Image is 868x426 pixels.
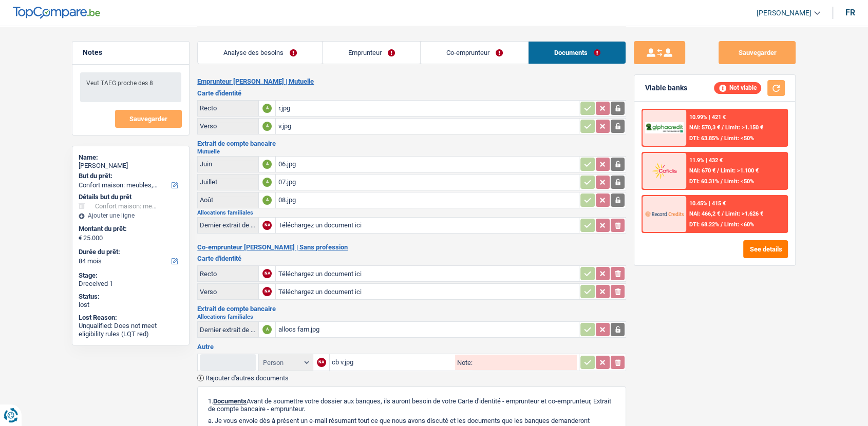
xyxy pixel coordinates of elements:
span: NAI: 466,2 € [689,210,720,217]
span: / [722,210,724,217]
div: A [262,122,272,131]
div: Juillet [200,178,256,186]
div: Verso [200,122,256,130]
span: DTI: 60.31% [689,178,719,185]
div: NA [262,287,272,296]
h3: Autre [197,343,626,350]
div: 08.jpg [278,192,577,208]
div: [PERSON_NAME] [79,162,183,170]
h2: Allocations familiales [197,314,626,320]
h2: Emprunteur [PERSON_NAME] | Mutuelle [197,78,626,86]
div: r.jpg [278,101,577,116]
span: Documents [213,397,247,405]
div: Recto [200,270,256,278]
div: Verso [200,288,256,296]
h2: Mutuelle [197,149,626,154]
div: Name: [79,153,183,162]
img: TopCompare Logo [13,7,100,19]
p: 1. Avant de soumettre votre dossier aux banques, ils auront besoin de votre Carte d'identité - em... [208,397,615,413]
h3: Carte d'identité [197,90,626,96]
div: Dernier extrait de compte pour vos allocations familiales [200,326,256,334]
div: NA [262,221,272,230]
div: Lost Reason: [79,314,183,322]
a: Analyse des besoins [198,42,322,64]
span: Limit: <50% [724,178,754,185]
div: 11.9% | 432 € [689,157,723,164]
div: 10.99% | 421 € [689,114,726,121]
div: Not viable [714,82,761,93]
p: a. Je vous envoie dès à présent un e-mail résumant tout ce que nous avons discuté et les doc... [208,417,615,424]
span: DTI: 63.85% [689,135,719,142]
span: / [721,135,723,142]
span: Limit: >1.100 € [721,167,759,174]
div: lost [79,301,183,309]
button: Sauvegarder [115,110,182,128]
img: AlphaCredit [645,122,683,134]
div: Dernier extrait de compte pour vos allocations familiales [200,221,256,229]
div: 06.jpg [278,157,577,172]
div: cb v.jpg [332,355,453,370]
span: Rajouter d'autres documents [205,375,289,381]
div: Dreceived 1 [79,280,183,288]
h3: Extrait de compte bancaire [197,305,626,312]
span: Limit: <60% [724,221,754,228]
span: Sauvegarder [129,115,167,122]
div: Viable banks [645,84,687,92]
h5: Notes [83,48,179,57]
div: 07.jpg [278,175,577,190]
span: NAI: 570,3 € [689,124,720,131]
div: Août [200,196,256,204]
button: See details [743,240,788,258]
span: € [79,234,82,242]
span: DTI: 68.22% [689,221,719,228]
div: A [262,104,272,113]
span: / [721,221,723,228]
h3: Extrait de compte bancaire [197,140,626,147]
span: / [722,124,724,131]
div: A [262,325,272,334]
label: Montant du prêt: [79,225,181,233]
div: NA [317,358,326,367]
div: Status: [79,293,183,301]
span: [PERSON_NAME] [757,9,812,17]
span: / [721,178,723,185]
div: A [262,196,272,205]
div: Stage: [79,272,183,280]
a: Documents [529,42,626,64]
div: A [262,178,272,187]
label: Note: [455,359,473,366]
div: Recto [200,104,256,112]
button: Sauvegarder [719,41,796,64]
h2: Co-emprunteur [PERSON_NAME] | Sans profession [197,243,626,251]
button: Rajouter d'autres documents [197,375,289,381]
div: Ajouter une ligne [79,212,183,219]
div: v.jpg [278,119,577,134]
span: Limit: >1.626 € [725,210,763,217]
div: A [262,160,272,169]
div: fr [845,8,855,17]
span: / [717,167,719,174]
a: Co-emprunteur [421,42,528,64]
div: Détails but du prêt [79,193,183,201]
img: Cofidis [645,161,683,180]
a: Emprunteur [323,42,420,64]
div: 10.45% | 415 € [689,200,726,207]
span: Limit: <50% [724,135,754,142]
h2: Allocations familiales [197,210,626,216]
span: NAI: 670 € [689,167,715,174]
label: But du prêt: [79,172,181,180]
img: Record Credits [645,204,683,223]
div: Juin [200,160,256,168]
label: Durée du prêt: [79,248,181,256]
div: NA [262,269,272,278]
a: [PERSON_NAME] [748,5,820,22]
h3: Carte d'identité [197,255,626,262]
span: Limit: >1.150 € [725,124,763,131]
div: Unqualified: Does not meet eligibility rules (LQT red) [79,322,183,338]
div: allocs fam.jpg [278,322,577,337]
